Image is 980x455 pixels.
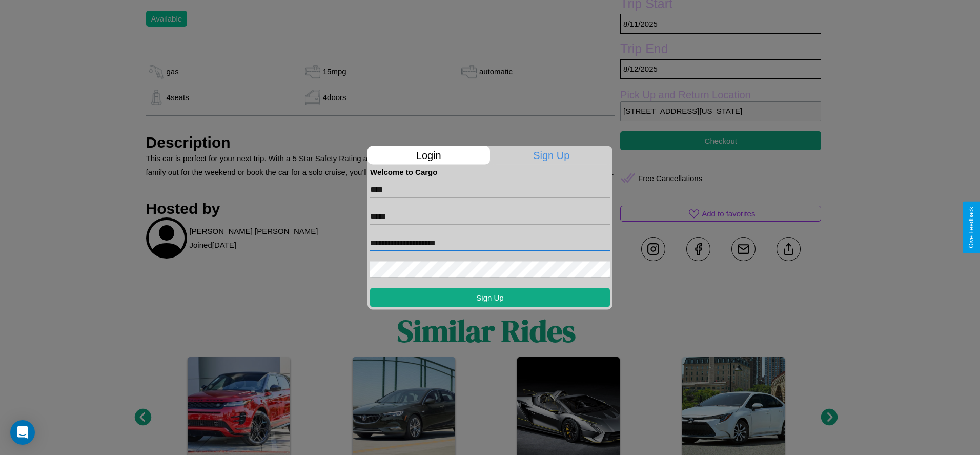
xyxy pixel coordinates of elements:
h4: Welcome to Cargo [370,167,610,176]
p: Sign Up [491,146,613,164]
button: Sign Up [370,288,610,307]
p: Login [367,146,490,164]
div: Give Feedback [968,207,975,248]
div: Open Intercom Messenger [10,420,35,445]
